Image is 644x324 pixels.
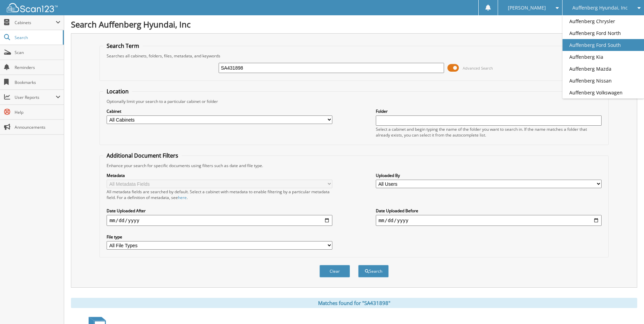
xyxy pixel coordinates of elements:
span: Help [15,109,60,115]
a: Auffenberg Ford North [563,27,644,39]
span: Advanced Search [463,66,493,71]
label: Folder [376,108,602,114]
span: User Reports [15,94,56,100]
div: Searches all cabinets, folders, files, metadata, and keywords [103,53,605,59]
label: Date Uploaded Before [376,208,602,214]
button: Search [358,265,389,277]
span: Announcements [15,124,60,130]
a: Auffenberg Kia [563,51,644,63]
div: Matches found for "SA431898" [71,298,637,308]
legend: Additional Document Filters [103,152,182,159]
span: Search [15,35,59,40]
legend: Location [103,88,132,95]
span: Reminders [15,65,60,70]
legend: Search Term [103,42,143,50]
input: start [107,215,332,226]
button: Clear [319,265,350,277]
a: Auffenberg Ford South [563,39,644,51]
label: Metadata [107,173,332,178]
div: Enhance your search for specific documents using filters such as date and file type. [103,163,605,168]
label: Cabinet [107,108,332,114]
span: Scan [15,50,60,55]
input: end [376,215,602,226]
span: Bookmarks [15,79,60,85]
a: Auffenberg Chrysler [563,15,644,27]
img: scan123-logo-white.svg [7,3,58,12]
label: Date Uploaded After [107,208,332,214]
h1: Search Auffenberg Hyundai, Inc [71,19,637,30]
span: [PERSON_NAME] [508,6,546,10]
a: Auffenberg Nissan [563,75,644,87]
iframe: Chat Widget [610,291,644,324]
span: Cabinets [15,20,56,25]
div: Select a cabinet and begin typing the name of the folder you want to search in. If the name match... [376,126,602,138]
label: File type [107,234,332,240]
a: here [178,195,187,200]
span: Auffenberg Hyundai, Inc [572,6,628,10]
a: Auffenberg Volkswagen [563,87,644,98]
div: Optionally limit your search to a particular cabinet or folder [103,98,605,104]
div: All metadata fields are searched by default. Select a cabinet with metadata to enable filtering b... [107,189,332,200]
label: Uploaded By [376,173,602,178]
a: Auffenberg Mazda [563,63,644,75]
